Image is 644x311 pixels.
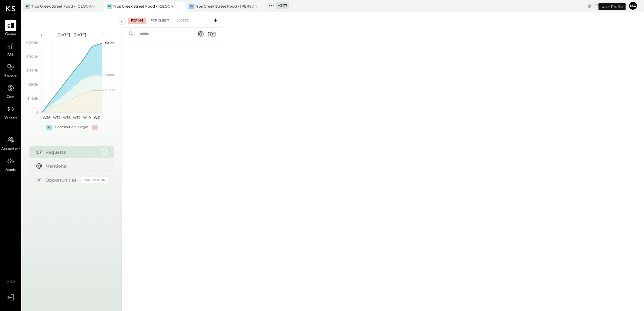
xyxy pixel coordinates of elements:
div: Tros Greek Street Food - [GEOGRAPHIC_DATA] [31,4,95,9]
span: Accountant [2,146,20,152]
text: COGS [105,88,115,92]
text: W37 [53,115,60,120]
span: Cash [7,95,15,100]
div: TG [25,4,30,9]
div: TG [107,4,112,9]
text: $136.7K [26,69,39,73]
text: W36 [43,115,50,120]
text: $91.1K [29,82,39,87]
a: Admin [0,155,21,173]
text: W39 [73,115,81,120]
div: 6 [101,149,108,156]
a: P&L [0,41,21,58]
div: Requests [46,149,98,155]
div: User Profile [599,3,626,10]
div: copy link [587,2,593,9]
a: Queue [0,20,21,37]
text: W41 [94,115,100,120]
div: For Client [148,18,172,24]
div: [DATE] [594,3,627,8]
div: For Me [128,18,146,24]
div: Tros Greek Street Food - [PERSON_NAME] [195,4,258,9]
div: Contribution Margin [55,125,89,130]
a: Accountant [0,134,21,152]
text: Sales [105,41,114,45]
div: + 277 [276,2,289,9]
span: Queue [5,32,16,37]
a: Cash [0,82,21,100]
text: W40 [83,115,91,120]
text: Labor [105,73,114,77]
div: - [92,125,98,130]
div: TG [189,4,194,9]
div: Tros Greek Street Food - [GEOGRAPHIC_DATA] [113,4,176,9]
text: 0 [36,110,39,115]
a: Vendors [0,103,21,121]
span: Vendors [4,115,17,121]
button: Na [628,1,638,11]
div: + [46,125,52,130]
div: [DATE] - [DATE] [46,32,98,37]
div: Opportunities [46,177,78,183]
div: Mentions [46,163,105,169]
div: Closed [173,18,192,24]
text: $182.2K [26,55,39,59]
a: Balance [0,62,21,79]
span: Balance [4,74,17,79]
text: $227.8K [26,41,39,45]
div: Coming Soon [81,177,108,183]
span: P&L [7,53,14,58]
text: $45.6K [27,96,39,101]
text: W38 [63,115,70,120]
span: Admin [5,167,16,173]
